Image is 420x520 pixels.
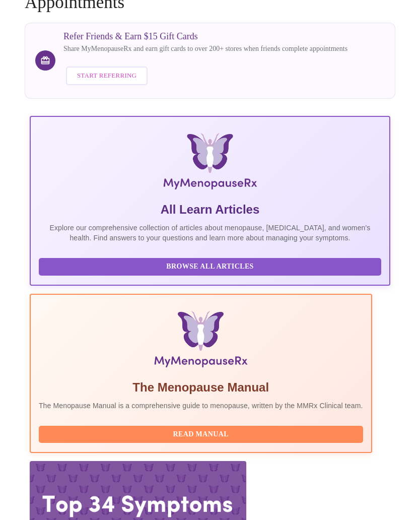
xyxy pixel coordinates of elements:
[39,379,363,396] h5: The Menopause Manual
[49,261,371,273] span: Browse All Articles
[93,133,327,193] img: MyMenopauseRx Logo
[39,426,363,443] button: Read Manual
[66,67,148,85] button: Start Referring
[63,61,150,90] a: Start Referring
[39,401,363,411] p: The Menopause Manual is a comprehensive guide to menopause, written by the MMRx Clinical team.
[39,202,381,218] h5: All Learn Articles
[39,429,366,438] a: Read Manual
[39,262,384,270] a: Browse All Articles
[90,311,311,371] img: Menopause Manual
[63,44,347,54] p: Share MyMenopauseRx and earn gift cards to over 200+ stores when friends complete appointments
[39,223,381,243] p: Explore our comprehensive collection of articles about menopause, [MEDICAL_DATA], and women's hea...
[49,428,353,441] span: Read Manual
[77,70,136,82] span: Start Referring
[39,258,381,276] button: Browse All Articles
[63,31,347,42] h3: Refer Friends & Earn $15 Gift Cards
